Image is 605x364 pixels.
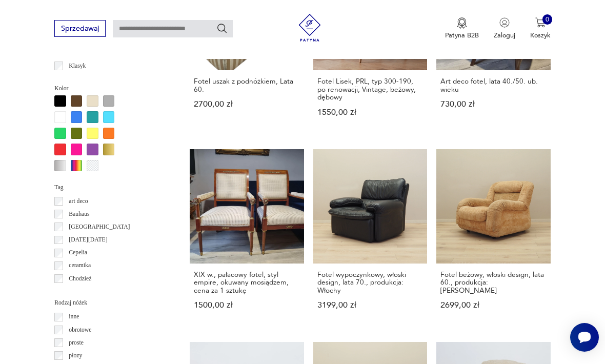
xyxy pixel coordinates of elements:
[440,77,546,93] h3: Art deco fotel, lata 40./50. ub. wieku
[570,323,599,352] iframe: Smartsupp widget button
[293,14,327,42] img: Patyna - sklep z meblami i dekoracjami vintage
[436,149,551,328] a: Fotel beżowy, włoski design, lata 60., produkcja: WłochyFotel beżowy, włoski design, lata 60., pr...
[317,109,423,116] p: 1550,00 zł
[69,235,107,245] p: [DATE][DATE]
[194,77,299,93] h3: Fotel uszak z podnóżkiem, Lata 60.
[190,149,304,328] a: XIX w., pałacowy fotel, styl empire, okuwany mosiądzem, cena za 1 sztukęXIX w., pałacowy fotel, s...
[194,271,299,294] h3: XIX w., pałacowy fotel, styl empire, okuwany mosiądzem, cena za 1 sztukę
[194,301,299,309] p: 1500,00 zł
[194,100,299,108] p: 2700,00 zł
[69,312,79,322] p: inne
[69,196,88,207] p: art deco
[445,31,479,40] p: Patyna B2B
[69,274,91,284] p: Chodzież
[69,287,91,297] p: Ćmielów
[69,325,91,335] p: obrotowe
[317,301,423,309] p: 3199,00 zł
[457,17,467,29] img: Ikona medalu
[69,222,130,232] p: [GEOGRAPHIC_DATA]
[530,17,551,40] button: 0Koszyk
[69,351,82,361] p: płozy
[317,77,423,101] h3: Fotel Lisek, PRL, typ 300-190, po renowacji, Vintage, beżowy, dębowy
[440,100,546,108] p: 730,00 zł
[530,31,551,40] p: Koszyk
[494,31,515,40] p: Zaloguj
[317,271,423,294] h3: Fotel wypoczynkowy, włoski design, lata 70., produkcja: Włochy
[313,149,428,328] a: Fotel wypoczynkowy, włoski design, lata 70., produkcja: WłochyFotel wypoczynkowy, włoski design, ...
[445,17,479,40] a: Ikona medaluPatyna B2B
[535,17,546,28] img: Ikona koszyka
[440,301,546,309] p: 2699,00 zł
[499,17,510,28] img: Ikonka użytkownika
[216,23,228,34] button: Szukaj
[54,298,168,308] p: Rodzaj nóżek
[69,338,84,348] p: proste
[54,26,105,32] a: Sprzedawaj
[494,17,515,40] button: Zaloguj
[54,20,105,37] button: Sprzedawaj
[69,61,86,71] p: Klasyk
[69,260,91,271] p: ceramika
[542,14,553,25] div: 0
[54,84,168,94] p: Kolor
[69,209,89,219] p: Bauhaus
[445,17,479,40] button: Patyna B2B
[54,183,168,193] p: Tag
[440,271,546,294] h3: Fotel beżowy, włoski design, lata 60., produkcja: [PERSON_NAME]
[69,248,87,258] p: Cepelia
